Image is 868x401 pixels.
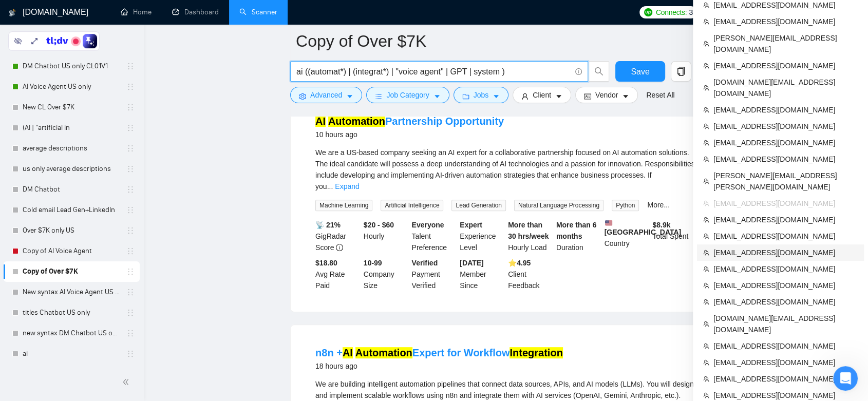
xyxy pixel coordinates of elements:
[703,233,709,239] span: team
[23,343,120,364] a: ai
[713,357,858,368] span: [EMAIL_ADDRESS][DOMAIN_NAME]
[506,257,554,291] div: Client Feedback
[121,8,152,16] a: homeHome
[833,366,858,391] iframe: Intercom live chat
[23,56,120,77] a: DM Chatbot US only CL01V1
[126,103,135,111] span: holder
[554,219,602,253] div: Duration
[703,107,709,113] span: team
[410,257,458,291] div: Payment Verified
[126,165,135,173] span: holder
[381,200,443,211] span: Artificial Intelligence
[713,280,858,291] span: [EMAIL_ADDRESS][DOMAIN_NAME]
[703,392,709,398] span: team
[595,89,618,101] span: Vendor
[335,182,359,190] a: Expand
[713,16,858,27] span: [EMAIL_ADDRESS][DOMAIN_NAME]
[315,259,337,267] b: $18.80
[126,329,135,337] span: holder
[196,295,211,315] span: 😃
[493,92,500,100] span: caret-down
[713,263,858,275] span: [EMAIL_ADDRESS][DOMAIN_NAME]
[366,87,449,103] button: barsJob Categorycaret-down
[362,257,410,291] div: Company Size
[126,124,135,132] span: holder
[315,147,696,192] div: We are a US-based company seeking an AI expert for a collaborative partnership focused on AI auto...
[315,200,372,211] span: Machine Learning
[137,295,163,315] span: disappointed reaction
[355,347,412,358] mark: Automation
[126,144,135,152] span: holder
[713,214,858,225] span: [EMAIL_ADDRESS][DOMAIN_NAME]
[126,62,135,70] span: holder
[375,92,382,100] span: bars
[163,295,190,315] span: neutral face reaction
[506,219,554,253] div: Hourly Load
[622,92,629,100] span: caret-down
[313,219,362,253] div: GigRadar Score
[605,219,682,236] b: [GEOGRAPHIC_DATA]
[362,219,410,253] div: Hourly
[346,92,353,100] span: caret-down
[126,83,135,91] span: holder
[126,350,135,358] span: holder
[584,92,591,100] span: idcard
[713,390,858,401] span: [EMAIL_ADDRESS][DOMAIN_NAME]
[589,67,609,76] span: search
[612,200,639,211] span: Python
[126,206,135,214] span: holder
[703,123,709,129] span: team
[575,87,638,103] button: idcardVendorcaret-down
[713,121,858,132] span: [EMAIL_ADDRESS][DOMAIN_NAME]
[9,5,16,21] img: logo
[23,241,120,261] a: Copy of AI Voice Agent
[513,87,571,103] button: userClientcaret-down
[703,41,709,47] span: team
[508,259,531,267] b: ⭐️ 4.95
[309,4,328,24] button: Collapse window
[315,347,563,358] a: n8n +AI AutomationExpert for WorkflowIntegration
[671,61,691,82] button: copy
[169,295,184,315] span: 😐
[458,257,506,291] div: Member Since
[703,359,709,366] span: team
[703,2,709,8] span: team
[296,65,571,78] input: Search Freelance Jobs...
[631,65,649,78] span: Save
[713,198,858,209] span: [EMAIL_ADDRESS][DOMAIN_NAME]
[6,33,61,54] span: Scanner
[713,60,858,71] span: [EMAIL_ADDRESS][DOMAIN_NAME]
[299,92,306,100] span: setting
[703,217,709,223] span: team
[510,347,562,358] mark: Integration
[474,89,489,101] span: Jobs
[713,340,858,352] span: [EMAIL_ADDRESS][DOMAIN_NAME]
[556,221,597,240] b: More than 6 months
[410,219,458,253] div: Talent Preference
[647,201,670,209] a: More...
[290,87,362,103] button: settingAdvancedcaret-down
[142,295,157,315] span: 😞
[646,89,674,101] a: Reset All
[451,200,505,211] span: Lead Generation
[703,376,709,382] span: team
[126,185,135,194] span: holder
[386,89,429,101] span: Job Category
[23,302,120,323] a: titles Chatbot US only
[12,284,341,296] div: Did this answer your question?
[650,219,699,253] div: Total Spent
[703,343,709,349] span: team
[23,118,120,138] a: (AI | "artificial in
[126,288,135,296] span: holder
[703,85,709,91] span: team
[315,128,504,141] div: 10 hours ago
[328,116,385,127] mark: Automation
[703,282,709,289] span: team
[23,159,120,179] a: us only average descriptions
[122,377,133,387] span: double-left
[23,138,120,159] a: average descriptions
[336,244,343,251] span: info-circle
[703,156,709,162] span: team
[703,321,709,327] span: team
[460,259,483,267] b: [DATE]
